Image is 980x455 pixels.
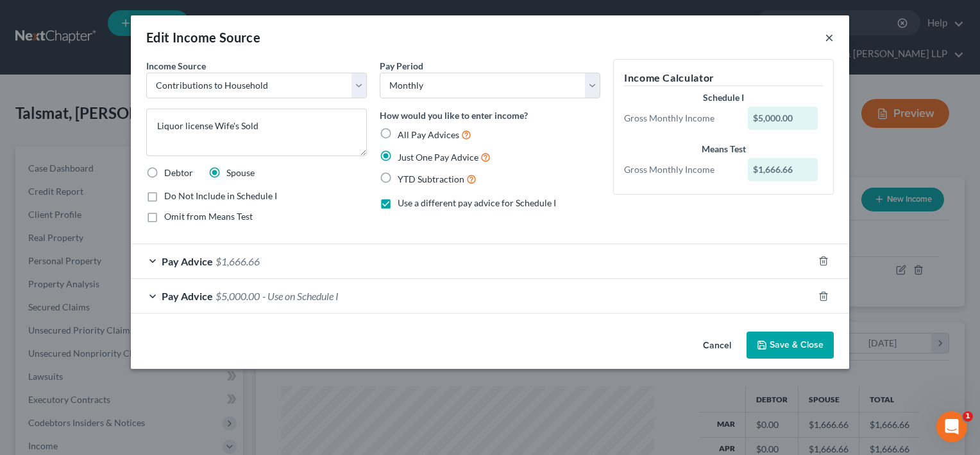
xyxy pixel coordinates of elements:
[398,197,556,208] span: Use a different pay advice for Schedule I
[398,152,478,163] span: Just One Pay Advice
[162,255,213,267] span: Pay Advice
[693,333,741,359] button: Cancel
[380,109,528,122] label: How would you like to enter income?
[936,411,967,442] iframe: Intercom live chat
[748,158,818,181] div: $1,666.66
[162,290,213,302] span: Pay Advice
[398,174,464,184] span: YTD Subtraction
[618,112,741,125] div: Gross Monthly Income
[164,167,193,178] span: Debtor
[146,60,206,71] span: Income Source
[164,211,253,222] span: Omit from Means Test
[747,332,834,359] button: Save & Close
[226,167,255,178] span: Spouse
[398,129,459,140] span: All Pay Advices
[215,255,260,267] span: $1,666.66
[164,190,277,201] span: Do Not Include in Schedule I
[748,107,818,130] div: $5,000.00
[624,143,823,156] div: Means Test
[624,70,823,86] h5: Income Calculator
[262,290,339,302] span: - Use on Schedule I
[618,163,741,176] div: Gross Monthly Income
[963,411,973,422] span: 1
[624,91,823,104] div: Schedule I
[146,28,260,46] div: Edit Income Source
[380,59,423,73] label: Pay Period
[825,30,834,45] button: ×
[215,290,260,302] span: $5,000.00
